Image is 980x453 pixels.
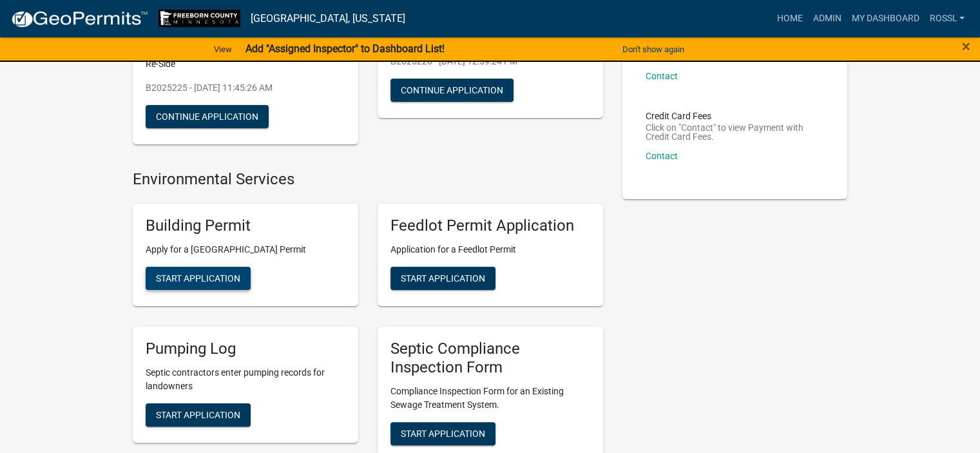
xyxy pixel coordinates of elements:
[390,217,590,235] h5: Feedlot Permit Application
[390,267,495,290] button: Start Application
[146,366,345,393] p: Septic contractors enter pumping records for landowners
[771,6,807,31] a: Home
[146,105,269,128] button: Continue Application
[159,10,240,27] img: Freeborn County, Minnesota
[390,422,495,445] button: Start Application
[390,340,590,377] h5: Septic Compliance Inspection Form
[146,403,251,427] button: Start Application
[209,39,237,60] a: View
[245,43,444,55] strong: Add "Assigned Inspector" to Dashboard List!
[962,37,970,55] span: ×
[401,428,485,438] span: Start Application
[156,273,240,284] span: Start Application
[617,39,689,60] button: Don't show again
[401,273,485,284] span: Start Application
[924,6,970,31] a: RossL
[962,39,970,54] button: Close
[807,6,846,31] a: Admin
[133,170,603,189] h4: Environmental Services
[156,410,240,420] span: Start Application
[146,217,345,235] h5: Building Permit
[646,111,825,120] p: Credit Card Fees
[646,123,825,141] p: Click on "Contact" to view Payment with Credit Card Fees.
[146,340,345,358] h5: Pumping Log
[146,81,345,95] p: B2025225 - [DATE] 11:45:26 AM
[146,267,251,290] button: Start Application
[646,151,678,161] a: Contact
[390,79,514,102] button: Continue Application
[646,71,678,81] a: Contact
[846,6,924,31] a: My Dashboard
[146,243,345,256] p: Apply for a [GEOGRAPHIC_DATA] Permit
[251,8,405,30] a: [GEOGRAPHIC_DATA], [US_STATE]
[390,243,590,256] p: Application for a Feedlot Permit
[390,385,590,412] p: Compliance Inspection Form for an Existing Sewage Treatment System.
